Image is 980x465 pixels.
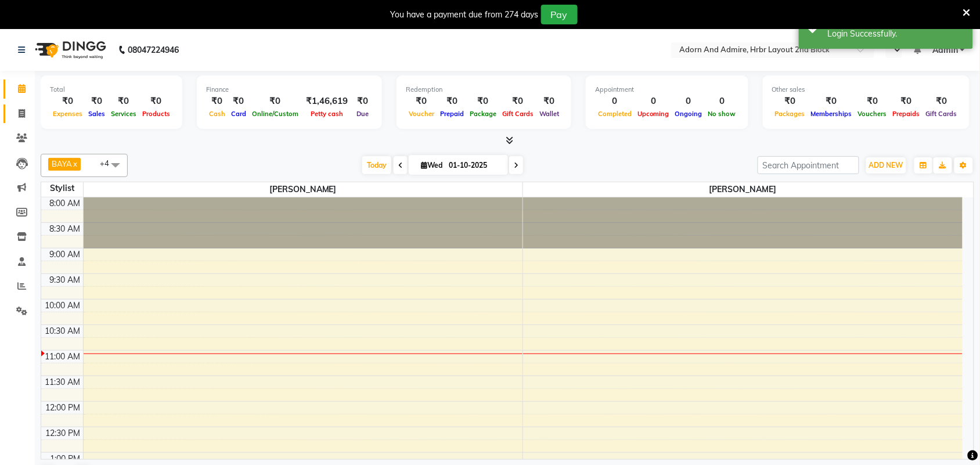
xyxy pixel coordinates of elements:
div: Appointment [595,85,739,95]
span: Completed [595,110,635,118]
div: ₹0 [206,95,228,108]
div: 8:30 AM [48,223,83,235]
span: [PERSON_NAME] [523,182,963,197]
span: Online/Custom [249,110,301,118]
div: ₹0 [499,95,536,108]
div: 12:30 PM [44,427,83,439]
span: Prepaid [437,110,467,118]
span: Package [467,110,499,118]
span: Gift Cards [923,110,960,118]
div: Other sales [772,85,960,95]
span: Ongoing [672,110,705,118]
div: 0 [672,95,705,108]
span: Card [228,110,249,118]
div: 0 [595,95,635,108]
span: Expenses [50,110,85,118]
div: ₹0 [437,95,467,108]
span: BAYA [52,159,72,168]
div: ₹0 [890,95,923,108]
div: ₹0 [406,95,437,108]
span: Today [362,156,391,174]
div: 0 [635,95,672,108]
input: Search Appointment [758,156,859,174]
div: 10:30 AM [43,325,83,337]
button: Pay [541,5,578,24]
span: Cash [206,110,228,118]
input: 2025-10-01 [445,157,503,174]
span: Due [354,110,372,118]
div: Login Successfully. [828,28,964,40]
span: Voucher [406,110,437,118]
span: Admin [932,44,958,56]
div: ₹0 [923,95,960,108]
div: Redemption [406,85,562,95]
div: Stylist [41,182,83,194]
div: ₹0 [85,95,108,108]
div: 11:00 AM [43,351,83,363]
a: x [72,159,77,168]
button: ADD NEW [866,157,906,174]
span: No show [705,110,739,118]
div: ₹0 [772,95,808,108]
b: 08047224946 [128,34,179,66]
div: 9:00 AM [48,248,83,261]
div: 1:00 PM [48,453,83,465]
div: 8:00 AM [48,197,83,210]
span: Gift Cards [499,110,536,118]
div: ₹0 [228,95,249,108]
div: You have a payment due from 274 days [391,9,539,21]
div: ₹0 [108,95,139,108]
div: ₹0 [50,95,85,108]
img: logo [30,34,109,66]
div: 11:30 AM [43,376,83,388]
div: Total [50,85,173,95]
div: ₹0 [249,95,301,108]
span: Products [139,110,173,118]
span: Memberships [808,110,855,118]
span: Petty cash [308,110,346,118]
div: ₹1,46,619 [301,95,352,108]
div: ₹0 [139,95,173,108]
span: +4 [100,158,118,168]
div: ₹0 [536,95,562,108]
span: Wallet [536,110,562,118]
div: Finance [206,85,373,95]
div: ₹0 [352,95,373,108]
div: 0 [705,95,739,108]
div: ₹0 [467,95,499,108]
span: Upcoming [635,110,672,118]
span: Vouchers [855,110,890,118]
span: Wed [418,161,445,170]
div: 10:00 AM [43,300,83,312]
span: [PERSON_NAME] [84,182,523,197]
div: ₹0 [808,95,855,108]
span: Packages [772,110,808,118]
span: Sales [85,110,108,118]
span: Services [108,110,139,118]
div: ₹0 [855,95,890,108]
div: 9:30 AM [48,274,83,286]
div: 12:00 PM [44,402,83,414]
span: ADD NEW [869,161,903,170]
span: Prepaids [890,110,923,118]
